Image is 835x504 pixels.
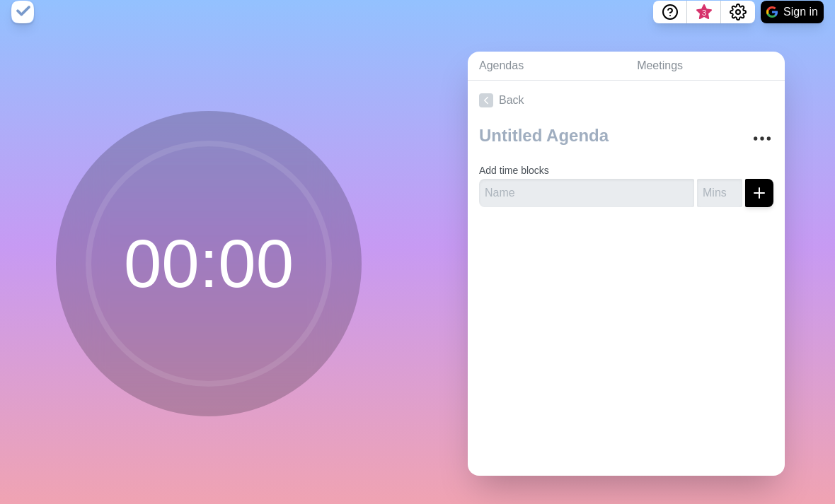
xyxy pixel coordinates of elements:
[697,179,742,207] input: Mins
[479,165,549,176] label: Add time blocks
[11,1,34,23] img: timeblocks logo
[698,7,710,18] span: 3
[626,52,785,81] a: Meetings
[766,6,778,18] img: google logo
[761,1,824,23] button: Sign in
[479,179,694,207] input: Name
[687,1,721,23] button: What’s new
[653,1,687,23] button: Help
[468,81,785,120] a: Back
[468,52,626,81] a: Agendas
[748,124,776,153] button: More
[721,1,755,23] button: Settings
